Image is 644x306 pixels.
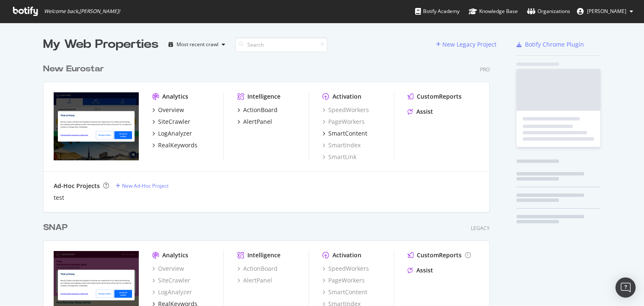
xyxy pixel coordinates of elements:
div: Botify Chrome Plugin [525,40,584,49]
div: Botify Academy [415,7,460,16]
a: CustomReports [408,92,462,101]
div: New Eurostar [43,63,104,75]
button: New Legacy Project [436,38,496,51]
a: SiteCrawler [152,276,190,285]
div: Analytics [162,92,188,101]
a: SmartContent [322,129,367,138]
button: [PERSON_NAME] [570,5,640,18]
div: Activation [332,92,361,101]
a: RealKeywords [152,141,197,149]
input: Search [235,37,327,52]
div: Organizations [527,7,570,16]
div: RealKeywords [158,141,197,149]
button: Most recent crawl [165,38,229,51]
a: SNAP [43,222,71,234]
div: Ad-Hoc Projects [54,182,100,190]
div: Intelligence [247,251,280,259]
div: SNAP [43,222,68,234]
a: SmartLink [322,153,356,161]
a: LogAnalyzer [152,129,192,138]
div: New Ad-Hoc Project [122,182,169,189]
a: SiteCrawler [152,118,190,126]
div: Assist [416,266,433,275]
a: SpeedWorkers [322,106,369,114]
img: www.eurostar.com [54,92,139,160]
div: ActionBoard [243,106,278,114]
a: PageWorkers [322,118,365,126]
a: Overview [152,106,184,114]
div: My Web Properties [43,36,158,53]
a: LogAnalyzer [152,288,192,296]
div: Knowledge Base [469,7,518,16]
div: SmartContent [328,129,367,138]
a: AlertPanel [237,276,272,285]
div: Analytics [162,251,188,259]
div: LogAnalyzer [158,129,192,138]
span: Da Silva Eva [587,8,626,15]
div: CustomReports [417,251,462,259]
a: AlertPanel [237,118,272,126]
a: Assist [408,266,433,275]
div: Pro [480,66,490,73]
a: PageWorkers [322,276,365,285]
a: New Eurostar [43,63,107,75]
a: ActionBoard [237,264,278,273]
a: New Legacy Project [436,41,496,48]
div: Legacy [471,225,490,232]
div: Assist [416,107,433,116]
div: CustomReports [417,92,462,101]
span: Welcome back, [PERSON_NAME] ! [44,8,120,15]
a: SmartIndex [322,141,361,149]
a: ActionBoard [237,106,278,114]
a: Botify Chrome Plugin [517,40,584,49]
div: Intelligence [247,92,280,101]
a: Overview [152,264,184,273]
div: Overview [158,106,184,114]
a: CustomReports [408,251,471,259]
div: Open Intercom Messenger [615,277,636,298]
a: New Ad-Hoc Project [116,182,169,189]
a: Assist [408,107,433,116]
a: test [54,194,64,202]
div: SiteCrawler [158,118,190,126]
a: SmartContent [322,288,367,296]
a: SpeedWorkers [322,264,369,273]
div: Most recent crawl [177,42,218,47]
div: Activation [332,251,361,259]
div: New Legacy Project [442,40,496,49]
div: AlertPanel [243,118,272,126]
